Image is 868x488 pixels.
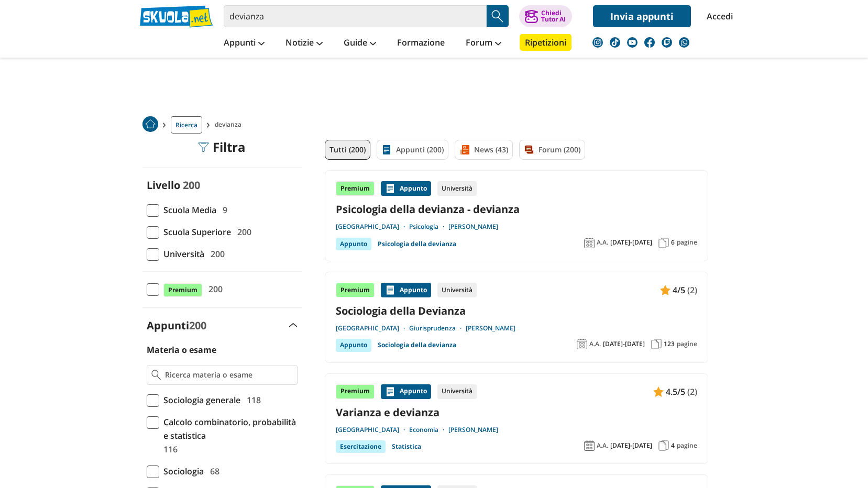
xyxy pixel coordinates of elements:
a: Tutti (200) [325,140,370,160]
span: (2) [687,283,697,297]
a: Giurisprudenza [409,324,466,332]
img: Anno accademico [584,238,595,248]
img: Pagine [651,339,662,349]
span: 200 [204,282,223,296]
a: [GEOGRAPHIC_DATA] [336,223,409,231]
span: 200 [183,178,200,192]
a: Psicologia [409,223,448,231]
a: Psicologia della devianza [378,238,456,250]
span: Scuola Media [159,203,216,217]
img: Appunti contenuto [660,285,671,295]
img: Forum filtro contenuto [524,145,534,155]
button: Search Button [487,5,509,27]
img: Pagine [658,238,669,248]
img: Appunti contenuto [653,386,664,397]
span: Premium [163,283,202,297]
span: 9 [218,203,227,217]
span: 118 [243,393,261,407]
a: Appunti [221,34,267,53]
label: Materia o esame [147,344,216,356]
span: 116 [159,442,178,456]
div: Università [437,384,477,399]
a: Appunti (200) [377,140,448,160]
a: Varianza e devianza [336,405,697,419]
span: [DATE]-[DATE] [610,238,652,247]
div: Premium [336,181,375,196]
span: A.A. [597,441,608,450]
a: Ricerca [171,116,202,134]
span: 4.5/5 [666,385,685,398]
span: Scuola Superiore [159,225,231,239]
a: Psicologia della devianza - devianza [336,202,697,216]
a: Formazione [394,34,447,53]
img: Ricerca materia o esame [151,370,161,380]
a: News (43) [455,140,513,160]
img: Anno accademico [584,440,595,451]
span: 200 [206,247,225,261]
div: Filtra [198,140,246,154]
a: Statistica [392,440,421,453]
span: pagine [677,238,697,247]
img: News filtro contenuto [459,145,470,155]
img: instagram [592,37,603,48]
img: Appunti contenuto [385,285,395,295]
span: Università [159,247,204,261]
a: [GEOGRAPHIC_DATA] [336,324,409,332]
span: 4 [671,441,675,450]
img: WhatsApp [679,37,689,48]
a: Sociologia della Devianza [336,304,697,318]
span: A.A. [597,238,608,247]
span: pagine [677,441,697,450]
a: Forum [463,34,504,53]
a: Forum (200) [519,140,585,160]
a: Invia appunti [593,5,691,27]
span: A.A. [589,340,601,348]
span: devianza [215,116,246,134]
img: Home [142,116,158,132]
a: [GEOGRAPHIC_DATA] [336,426,409,434]
img: Pagine [658,440,669,451]
span: 200 [233,225,251,239]
div: Appunto [336,339,371,351]
div: Università [437,283,477,297]
img: Appunti contenuto [385,183,395,194]
span: pagine [677,340,697,348]
span: 68 [206,464,219,478]
div: Appunto [381,181,431,196]
a: Guide [341,34,379,53]
a: Sociologia della devianza [378,339,456,351]
input: Ricerca materia o esame [165,370,292,380]
span: Calcolo combinatorio, probabilità e statistica [159,415,298,442]
span: 123 [664,340,675,348]
img: tiktok [610,37,620,48]
a: [PERSON_NAME] [448,426,498,434]
a: [PERSON_NAME] [448,223,498,231]
a: Economia [409,426,448,434]
div: Università [437,181,477,196]
img: Apri e chiudi sezione [289,323,298,327]
img: Anno accademico [577,339,587,349]
img: Appunti filtro contenuto [381,145,392,155]
img: facebook [644,37,655,48]
img: twitch [662,37,672,48]
div: Appunto [336,238,371,250]
button: ChiediTutor AI [519,5,572,27]
span: Sociologia generale [159,393,240,407]
div: Esercitazione [336,440,386,453]
img: Appunti contenuto [385,386,395,397]
span: [DATE]-[DATE] [603,340,645,348]
a: Notizie [283,34,325,53]
div: Premium [336,283,375,297]
span: [DATE]-[DATE] [610,441,652,450]
a: Home [142,116,158,134]
label: Appunti [147,318,206,332]
label: Livello [147,178,180,192]
img: Filtra filtri mobile [198,142,208,152]
a: Ripetizioni [520,34,572,51]
span: 6 [671,238,675,247]
img: youtube [627,37,638,48]
div: Premium [336,384,375,399]
span: (2) [687,385,697,398]
div: Appunto [381,384,431,399]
